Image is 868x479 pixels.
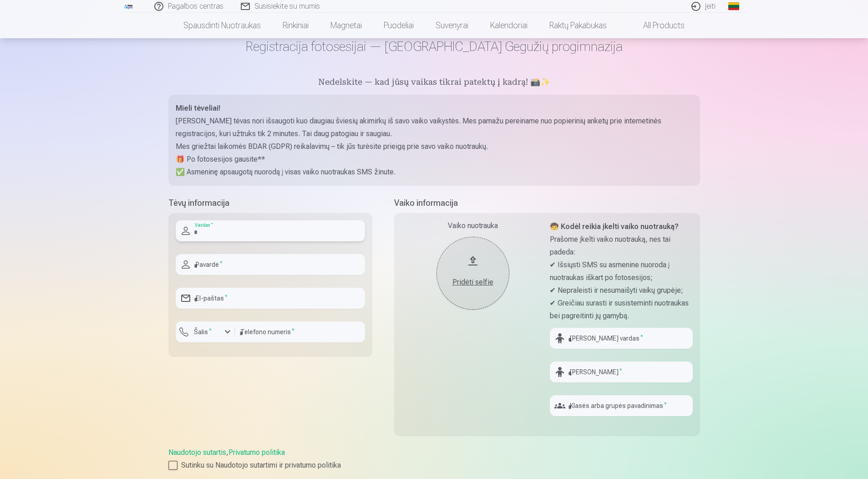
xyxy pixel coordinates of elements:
[173,13,272,38] a: Spausdinti nuotraukas
[550,297,693,322] p: ✔ Greičiau surasti ir susisteminti nuotraukas bei pagreitinti jų gamybą.
[272,13,320,38] a: Rinkiniai
[176,153,693,166] p: 🎁 Po fotosesijos gausite**
[168,38,700,55] h1: Registracija fotosesijai — [GEOGRAPHIC_DATA] Gegužių progimnazija
[168,447,700,471] div: ,
[176,115,693,140] p: [PERSON_NAME] tėvas nori išsaugoti kuo daugiau šviesių akimirkų iš savo vaiko vaikystės. Mes pama...
[437,237,509,310] button: Pridėti selfie
[168,197,372,209] h5: Tėvų informacija
[176,104,220,112] strong: Mieli tėveliai!
[550,222,679,231] strong: 🧒 Kodėl reikia įkelti vaiko nuotrauką?
[373,13,425,38] a: Puodeliai
[479,13,538,38] a: Kalendoriai
[618,13,695,38] a: All products
[538,13,618,38] a: Raktų pakabukas
[168,76,700,89] h5: Nedelskite — kad jūsų vaikas tikrai patektų į kadrą! 📸✨
[550,284,693,297] p: ✔ Nepraleisti ir nesumaišyti vaikų grupėje;
[446,277,500,288] div: Pridėti selfie
[176,321,235,342] button: Šalis*
[320,13,373,38] a: Magnetai
[190,327,215,336] label: Šalis
[124,4,134,9] img: /fa2
[550,259,693,284] p: ✔ Išsiųsti SMS su asmenine nuoroda į nuotraukas iškart po fotosesijos;
[394,197,700,209] h5: Vaiko informacija
[168,460,700,471] label: Sutinku su Naudotojo sutartimi ir privatumo politika
[550,233,693,259] p: Prašome įkelti vaiko nuotrauką, nes tai padeda:
[401,220,544,231] div: Vaiko nuotrauka
[176,166,693,178] p: ✅ Asmeninę apsaugotą nuorodą į visas vaiko nuotraukas SMS žinute.
[168,448,226,457] a: Naudotojo sutartis
[425,13,479,38] a: Suvenyrai
[228,448,285,457] a: Privatumo politika
[176,140,693,153] p: Mes griežtai laikomės BDAR (GDPR) reikalavimų – tik jūs turėsite prieigą prie savo vaiko nuotraukų.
